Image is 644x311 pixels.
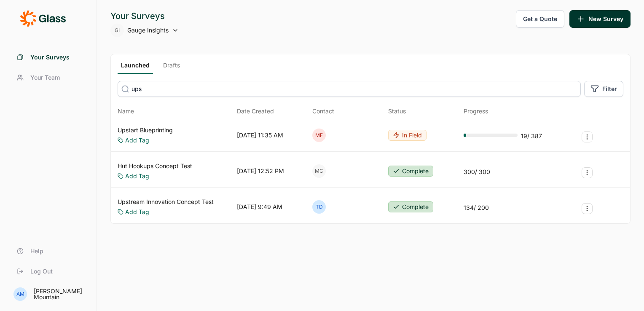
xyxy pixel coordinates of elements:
[118,198,214,206] a: Upstream Innovation Concept Test
[13,287,27,301] div: AM
[388,107,406,115] div: Status
[388,201,433,212] button: Complete
[464,107,488,115] div: Progress
[237,107,274,115] span: Date Created
[125,136,149,145] a: Add Tag
[582,167,593,178] button: Survey Actions
[312,129,326,142] div: MF
[582,131,593,142] button: Survey Actions
[582,203,593,214] button: Survey Actions
[118,107,134,115] span: Name
[118,61,153,74] a: Launched
[160,61,183,74] a: Drafts
[388,130,427,141] button: In Field
[584,81,623,97] button: Filter
[237,203,282,211] div: [DATE] 9:49 AM
[118,126,173,134] a: Upstart Blueprinting
[30,267,53,276] span: Log Out
[516,10,564,28] button: Get a Quote
[521,132,542,140] div: 19 / 387
[118,81,581,97] input: Search
[34,288,86,300] div: [PERSON_NAME] Mountain
[464,204,489,212] div: 134 / 200
[30,247,43,255] span: Help
[127,26,169,35] span: Gauge Insights
[237,167,284,175] div: [DATE] 12:52 PM
[464,168,490,176] div: 300 / 300
[312,200,326,214] div: TD
[312,107,334,115] div: Contact
[118,162,192,170] a: Hut Hookups Concept Test
[30,53,70,62] span: Your Surveys
[30,73,60,82] span: Your Team
[110,10,179,22] div: Your Surveys
[602,85,617,93] span: Filter
[388,166,433,177] button: Complete
[312,164,326,178] div: MC
[237,131,283,139] div: [DATE] 11:35 AM
[110,24,124,37] div: GI
[125,208,149,216] a: Add Tag
[125,172,149,180] a: Add Tag
[569,10,631,28] button: New Survey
